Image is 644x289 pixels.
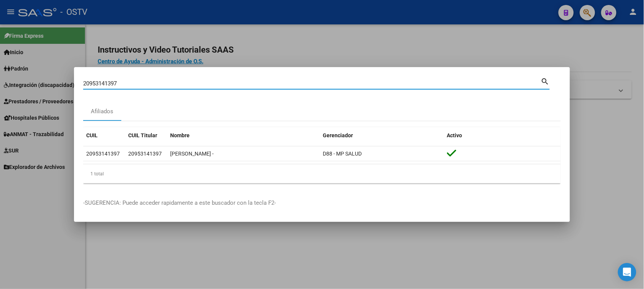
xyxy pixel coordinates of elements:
[83,164,561,183] div: 1 total
[167,127,320,144] datatable-header-cell: Nombre
[91,107,114,116] div: Afiliados
[86,132,98,138] span: CUIL
[83,199,561,207] p: -SUGERENCIA: Puede acceder rapidamente a este buscador con la tecla F2-
[83,127,125,144] datatable-header-cell: CUIL
[618,263,636,281] div: Open Intercom Messenger
[323,132,353,138] span: Gerenciador
[444,127,561,144] datatable-header-cell: Activo
[128,132,157,138] span: CUIL Titular
[170,149,317,158] div: [PERSON_NAME] -
[320,127,444,144] datatable-header-cell: Gerenciador
[128,151,162,157] span: 20953141397
[323,151,362,157] span: D88 - MP SALUD
[170,132,190,138] span: Nombre
[86,149,120,158] div: 20953141397
[447,132,462,138] span: Activo
[541,76,550,85] mat-icon: search
[125,127,167,144] datatable-header-cell: CUIL Titular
